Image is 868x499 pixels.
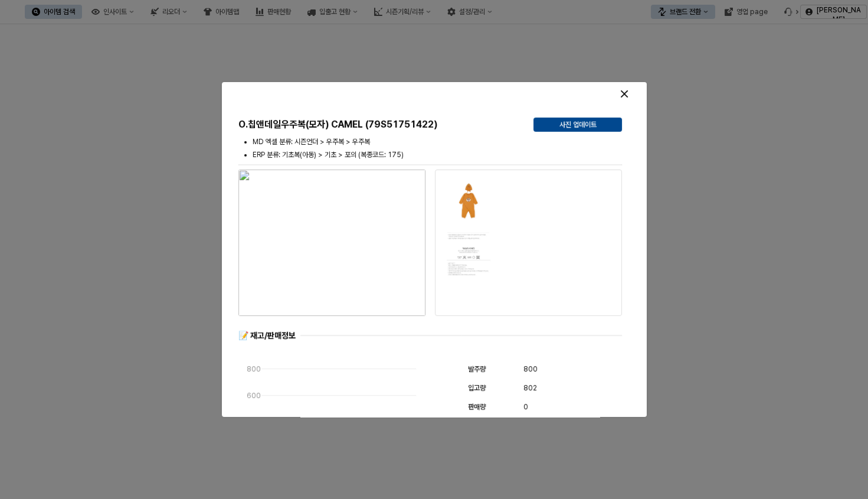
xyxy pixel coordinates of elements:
div: 📝 재고/판매정보 [238,330,296,341]
li: MD 엑셀 분류: 시즌언더 > 우주복 > 우주복 [253,136,622,147]
li: ERP 분류: 기초복(아동) > 기초 > 포의 (복종코드: 175) [253,149,622,160]
span: 발주량 [468,365,486,373]
span: 0 [523,401,528,413]
button: 사진 업데이트 [533,118,622,132]
span: 800 [523,363,538,375]
button: Close [615,84,634,103]
p: 사진 업데이트 [559,120,596,129]
span: 판매량 [468,403,486,411]
span: 802 [523,382,537,394]
h5: O.칩앤데일우주복(모자) CAMEL (79S51751422) [238,119,524,131]
span: 입고량 [468,384,486,392]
